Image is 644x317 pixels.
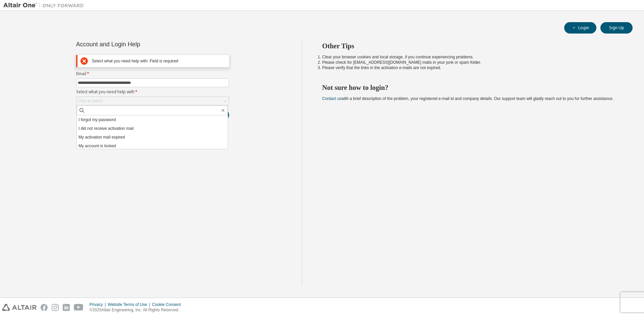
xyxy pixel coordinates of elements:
[76,97,229,105] div: Click to select
[322,96,341,101] a: Contact us
[322,83,621,92] h2: Not sure how to login?
[322,65,621,70] li: Please verify that the links in the activation e-mails are not expired.
[78,98,103,104] div: Click to select
[74,304,84,311] img: youtube.svg
[322,60,621,65] li: Please check for [EMAIL_ADDRESS][DOMAIN_NAME] mails in your junk or spam folder.
[152,302,184,307] div: Cookie Consent
[76,89,229,95] label: Select what you need help with
[90,302,108,307] div: Privacy
[76,71,229,76] label: Email
[92,59,226,64] div: Select what you need help with: Field is required
[63,304,70,311] img: linkedin.svg
[3,2,87,9] img: Altair One
[322,96,613,101] span: with a brief description of the problem, your registered e-mail id and company details. Our suppo...
[41,304,48,311] img: facebook.svg
[564,22,596,34] button: Login
[76,42,199,47] div: Account and Login Help
[2,304,37,311] img: altair_logo.svg
[108,302,152,307] div: Website Terms of Use
[322,42,621,50] h2: Other Tips
[322,54,621,60] li: Clear your browser cookies and local storage, if you continue experiencing problems.
[77,115,228,124] li: I forgot my password
[90,307,185,313] p: © 2025 Altair Engineering, Inc. All Rights Reserved.
[600,22,633,34] button: Sign Up
[52,304,59,311] img: instagram.svg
